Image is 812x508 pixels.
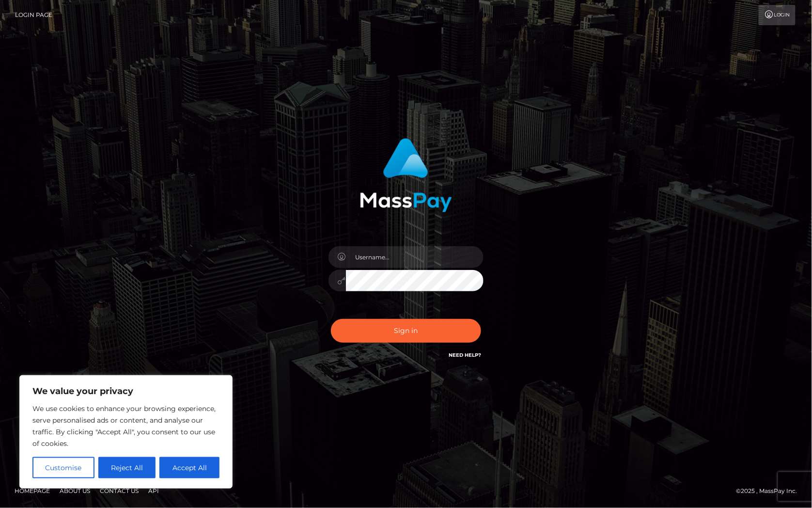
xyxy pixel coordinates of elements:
[15,5,52,25] a: Login Page
[360,138,452,212] img: MassPay Login
[331,319,481,343] button: Sign in
[32,385,219,397] p: We value your privacy
[759,5,796,25] a: Login
[96,483,142,498] a: Contact Us
[56,483,94,498] a: About Us
[32,403,219,449] p: We use cookies to enhance your browsing experience, serve personalised ads or content, and analys...
[159,457,219,478] button: Accept All
[11,483,54,498] a: Homepage
[346,246,484,268] input: Username...
[144,483,163,498] a: API
[32,457,94,478] button: Customise
[98,457,156,478] button: Reject All
[449,352,481,358] a: Need Help?
[736,486,805,496] div: © 2025 , MassPay Inc.
[19,375,233,489] div: We value your privacy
